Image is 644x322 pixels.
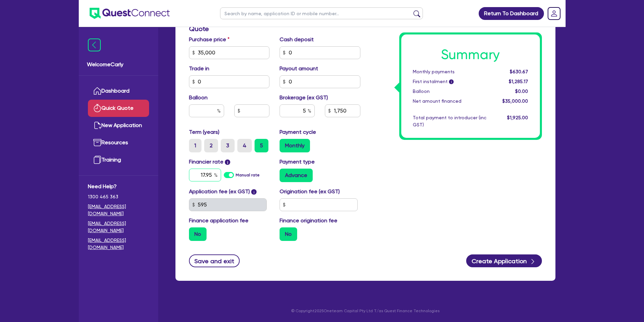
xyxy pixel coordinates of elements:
label: Purchase price [189,35,230,44]
label: 2 [204,139,218,152]
a: Training [88,151,149,169]
div: Total payment to introducer (inc GST) [408,114,492,128]
span: i [251,189,257,195]
a: Quick Quote [88,100,149,117]
label: Payment cycle [280,128,316,136]
label: Manual rate [236,172,260,178]
h1: Summary [413,47,528,63]
span: $35,000.00 [502,98,528,104]
div: Balloon [408,88,492,95]
label: Advance [280,169,313,182]
label: Finance origination fee [280,217,337,225]
label: Brokerage (ex GST) [280,94,328,102]
h3: Quote [189,25,360,33]
a: Resources [88,134,149,151]
a: [EMAIL_ADDRESS][DOMAIN_NAME] [88,203,149,217]
label: 1 [189,139,201,152]
img: quest-connect-logo-blue [90,8,170,19]
img: quick-quote [93,104,101,112]
img: new-application [93,121,101,129]
span: $0.00 [515,89,528,94]
label: Term (years) [189,128,219,136]
label: Balloon [189,94,208,102]
label: No [280,227,297,241]
label: Payout amount [280,65,318,73]
a: Dashboard [88,82,149,100]
label: 5 [255,139,268,152]
label: Financier rate [189,158,231,166]
label: Application fee (ex GST) [189,188,250,196]
label: Trade in [189,65,209,73]
button: Save and exit [189,254,240,267]
img: resources [93,139,101,147]
label: Origination fee (ex GST) [280,188,340,196]
label: Monthly [280,139,310,152]
label: 3 [221,139,235,152]
span: Welcome Carly [87,60,150,69]
div: First instalment [408,78,492,85]
button: Create Application [466,254,542,267]
p: © Copyright 2025 Oneteam Capital Pty Ltd T/as Quest Finance Technologies [171,308,560,314]
a: [EMAIL_ADDRESS][DOMAIN_NAME] [88,220,149,234]
label: Finance application fee [189,217,248,225]
div: Monthly payments [408,68,492,75]
label: Cash deposit [280,35,314,44]
img: training [93,156,101,164]
span: i [225,159,230,165]
span: $1,285.17 [509,79,528,84]
span: i [449,80,454,84]
span: Need Help? [88,182,149,191]
span: 1300 465 363 [88,193,149,200]
span: $1,925.00 [507,115,528,120]
a: Dropdown toggle [545,5,563,22]
label: Payment type [280,158,315,166]
input: Search by name, application ID or mobile number... [220,7,423,19]
a: New Application [88,117,149,134]
a: [EMAIL_ADDRESS][DOMAIN_NAME] [88,237,149,251]
img: icon-menu-close [88,39,101,51]
span: $630.67 [510,69,528,74]
label: 4 [237,139,252,152]
a: Return To Dashboard [479,7,544,20]
div: Net amount financed [408,98,492,105]
label: No [189,227,207,241]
